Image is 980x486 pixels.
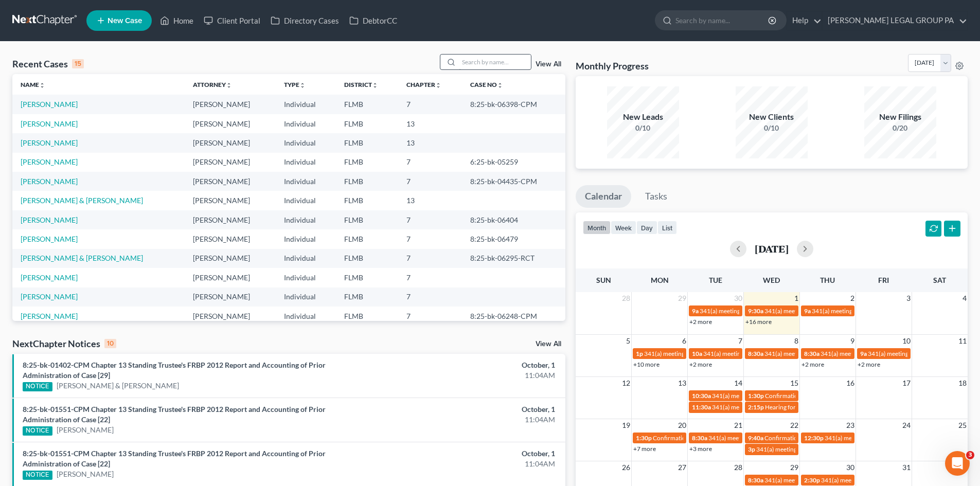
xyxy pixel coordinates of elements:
a: [PERSON_NAME] [57,425,114,435]
td: FLMB [336,133,399,152]
span: 341(a) meeting for [PERSON_NAME] [756,445,856,453]
td: 8:25-bk-06479 [462,229,565,248]
span: 25 [957,419,968,431]
div: New Filings [864,111,936,123]
td: FLMB [336,307,399,326]
input: Search by name... [675,11,770,30]
span: 3p [748,445,755,453]
td: FLMB [336,210,399,229]
span: Confirmation Hearing for [PERSON_NAME] & [PERSON_NAME] [764,434,937,442]
td: Individual [276,191,336,210]
span: 27 [677,461,687,474]
a: +2 more [801,361,824,368]
td: 7 [398,307,462,326]
td: Individual [276,307,336,326]
span: 10a [692,350,702,357]
span: 9:40a [748,434,763,442]
td: 7 [398,153,462,172]
td: Individual [276,210,336,229]
td: FLMB [336,268,399,287]
div: October, 1 [384,448,555,459]
td: Individual [276,287,336,307]
span: 5 [625,335,631,347]
span: 10 [901,335,912,347]
td: [PERSON_NAME] [185,153,276,172]
span: 30 [733,292,743,304]
span: 29 [677,292,687,304]
a: Help [787,11,822,30]
span: 8:30a [748,350,763,357]
span: 30 [845,461,856,474]
div: October, 1 [384,360,555,370]
a: [PERSON_NAME] [21,119,78,128]
span: 9:30a [748,307,763,315]
td: [PERSON_NAME] [185,307,276,326]
span: 28 [733,461,743,474]
td: 7 [398,249,462,268]
span: 11 [957,335,968,347]
td: Individual [276,133,336,152]
button: list [657,221,677,235]
span: 23 [845,419,856,431]
span: 28 [621,292,631,304]
span: 9 [849,335,856,347]
a: +2 more [689,318,712,326]
span: Thu [820,276,835,284]
span: 16 [845,377,856,389]
span: Sat [933,276,946,284]
td: [PERSON_NAME] [185,191,276,210]
span: 18 [957,377,968,389]
a: DebtorCC [344,11,402,30]
span: 341(a) meeting for [PERSON_NAME] & [PERSON_NAME] [712,403,866,411]
span: 11:30a [692,403,711,411]
a: +2 more [858,361,880,368]
td: [PERSON_NAME] [185,114,276,133]
span: Tue [709,276,722,284]
td: FLMB [336,249,399,268]
td: FLMB [336,229,399,248]
td: 7 [398,95,462,114]
td: [PERSON_NAME] [185,268,276,287]
span: 341(a) meeting for [PERSON_NAME] [764,307,864,315]
span: Confirmation hearing for [PERSON_NAME] [653,434,770,442]
a: [PERSON_NAME] [21,138,78,147]
span: 1 [793,292,799,304]
span: 24 [901,419,912,431]
a: +10 more [633,361,660,368]
i: unfold_more [39,82,45,88]
span: 9a [804,307,811,315]
a: View All [536,340,561,348]
td: FLMB [336,172,399,191]
span: 4 [961,292,968,304]
td: [PERSON_NAME] [185,210,276,229]
div: 0/20 [864,123,936,133]
span: 1:30p [636,434,652,442]
span: 9a [692,307,699,315]
span: 341(a) meeting for [PERSON_NAME] & [PERSON_NAME] [764,476,918,484]
i: unfold_more [435,82,441,88]
a: Nameunfold_more [21,81,45,88]
span: 3 [905,292,912,304]
td: 13 [398,191,462,210]
td: Individual [276,172,336,191]
a: Districtunfold_more [344,81,378,88]
a: Attorneyunfold_more [193,81,232,88]
span: Sun [596,276,611,284]
a: +2 more [689,361,712,368]
span: 1:30p [748,392,764,400]
span: 22 [789,419,799,431]
div: October, 1 [384,404,555,415]
span: 15 [789,377,799,389]
td: 8:25-bk-06248-CPM [462,307,565,326]
td: [PERSON_NAME] [185,229,276,248]
td: Individual [276,229,336,248]
td: FLMB [336,153,399,172]
span: 341(a) meeting for [PERSON_NAME] [708,434,808,442]
span: 12:30p [804,434,824,442]
span: 1p [636,350,643,357]
span: 10:30a [692,392,711,400]
div: NOTICE [23,471,52,480]
td: 6:25-bk-05259 [462,153,565,172]
span: 341(a) meeting for [PERSON_NAME] & [PERSON_NAME] [821,350,974,357]
a: [PERSON_NAME] [21,273,78,282]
